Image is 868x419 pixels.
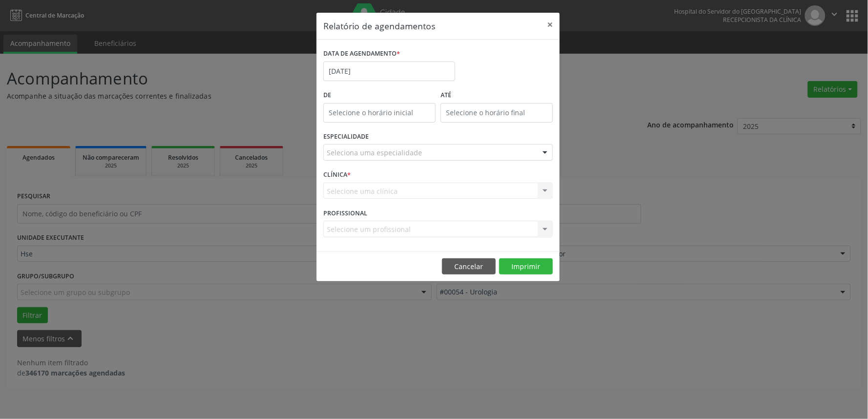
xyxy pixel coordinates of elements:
input: Selecione o horário inicial [323,103,436,123]
input: Selecione uma data ou intervalo [323,62,455,81]
button: Close [540,13,560,37]
input: Selecione o horário final [441,103,553,123]
label: PROFISSIONAL [323,206,367,221]
label: ATÉ [441,88,553,103]
span: Seleciona uma especialidade [327,147,422,158]
button: Imprimir [499,258,553,275]
label: De [323,88,436,103]
label: CLÍNICA [323,168,351,183]
h5: Relatório de agendamentos [323,20,435,32]
label: ESPECIALIDADE [323,129,369,145]
button: Cancelar [442,258,496,275]
label: DATA DE AGENDAMENTO [323,46,400,62]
